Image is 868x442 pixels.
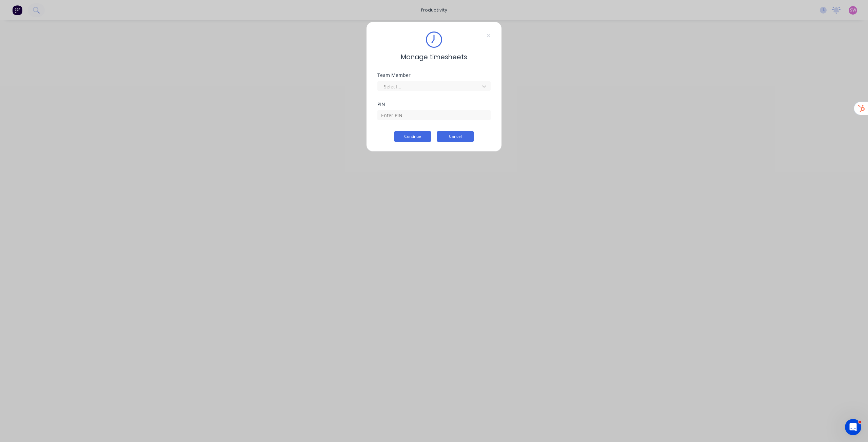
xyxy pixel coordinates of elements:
button: Continue [394,131,431,142]
div: PIN [377,102,491,107]
iframe: Intercom live chat [845,419,861,435]
div: Team Member [377,73,491,78]
span: Manage timesheets [401,52,467,62]
input: Enter PIN [377,110,491,120]
button: Cancel [437,131,474,142]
